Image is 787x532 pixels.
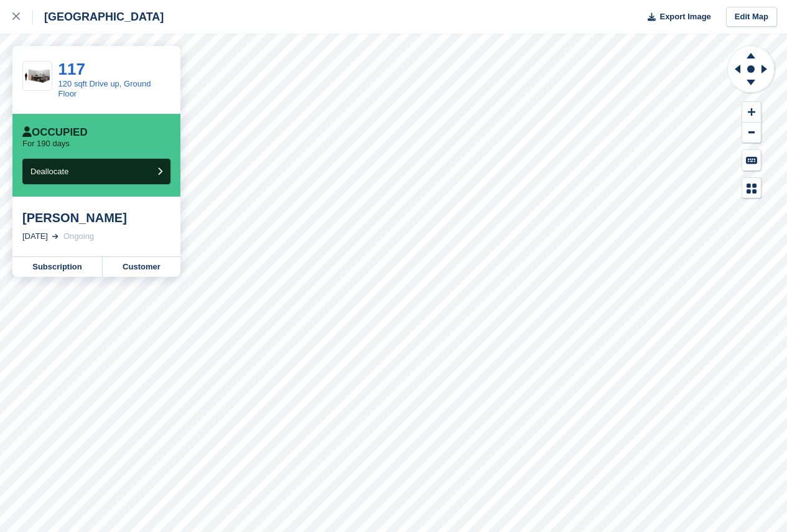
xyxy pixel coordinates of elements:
button: Export Image [640,7,711,27]
a: Customer [103,257,180,277]
button: Map Legend [742,178,761,198]
button: Deallocate [22,159,170,184]
span: Export Image [659,11,710,23]
a: Subscription [12,257,103,277]
div: [PERSON_NAME] [22,210,170,225]
a: 117 [58,60,85,78]
div: [GEOGRAPHIC_DATA] [33,9,164,24]
img: 125-sqft-unit%20-%20no%20dims.jpg [23,65,52,86]
a: Edit Map [726,7,777,27]
button: Zoom Out [742,123,761,143]
a: 120 sqft Drive up, Ground Floor [58,79,151,98]
img: arrow-right-light-icn-cde0832a797a2874e46488d9cf13f60e5c3a73dbe684e267c42b8395dfbc2abf.svg [52,234,58,239]
div: Ongoing [63,230,94,243]
p: For 190 days [22,139,70,149]
div: Occupied [22,126,88,139]
button: Zoom In [742,102,761,123]
span: Deallocate [30,167,68,176]
div: [DATE] [22,230,48,243]
button: Keyboard Shortcuts [742,150,761,170]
